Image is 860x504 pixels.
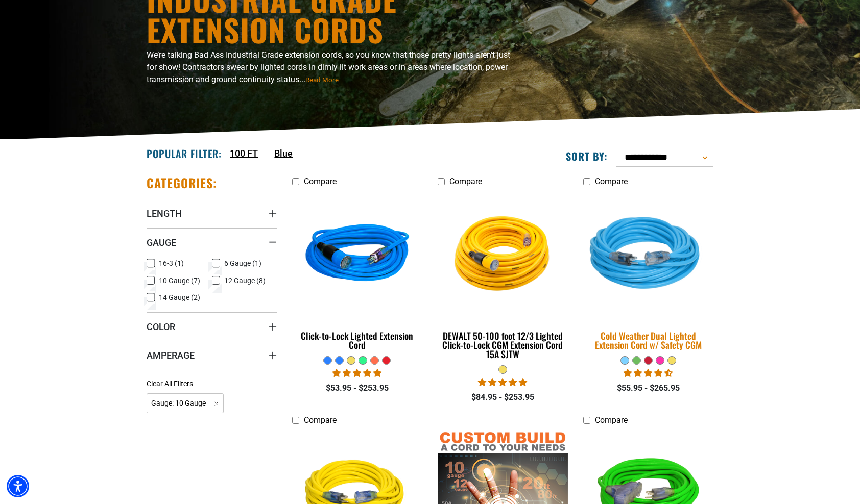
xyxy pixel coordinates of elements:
[159,294,200,301] span: 14 Gauge (2)
[595,177,628,186] span: Compare
[595,415,628,425] span: Compare
[224,260,261,267] span: 6 Gauge (1)
[147,321,175,333] span: Color
[292,382,422,394] div: $53.95 - $253.95
[147,208,182,219] span: Length
[292,331,422,349] div: Click-to-Lock Lighted Extension Cord
[224,277,266,284] span: 12 Gauge (8)
[332,368,381,378] span: 4.87 stars
[583,331,713,349] div: Cold Weather Dual Lighted Extension Cord w/ Safety CGM
[577,190,720,320] img: Light Blue
[438,331,568,359] div: DEWALT 50-100 foot 12/3 Lighted Click-to-Lock CGM Extension Cord 15A SJTW
[230,146,258,160] a: 100 FT
[624,368,673,378] span: 4.62 stars
[478,377,527,387] span: 4.84 stars
[438,391,568,404] div: $84.95 - $253.95
[449,177,482,186] span: Compare
[147,175,217,191] h2: Categories:
[305,76,339,84] span: Read More
[147,393,224,413] span: Gauge: 10 Gauge
[147,312,277,341] summary: Color
[566,149,608,163] label: Sort by:
[147,147,222,160] h2: Popular Filter:
[292,191,422,356] a: blue Click-to-Lock Lighted Extension Cord
[304,415,337,425] span: Compare
[147,237,176,248] span: Gauge
[159,260,184,267] span: 16-3 (1)
[147,49,519,86] p: We’re talking Bad Ass Industrial Grade extension cords, so you know that those pretty lights aren...
[147,380,193,388] span: Clear All Filters
[147,349,195,361] span: Amperage
[147,228,277,257] summary: Gauge
[159,277,200,284] span: 10 Gauge (7)
[274,146,293,160] a: Blue
[583,382,713,394] div: $55.95 - $265.95
[147,379,197,389] a: Clear All Filters
[147,199,277,228] summary: Length
[147,341,277,369] summary: Amperage
[147,398,224,408] a: Gauge: 10 Gauge
[438,191,568,365] a: DEWALT 50-100 foot 12/3 Lighted Click-to-Lock CGM Extension Cord 15A SJTW DEWALT 50-100 foot 12/3...
[304,177,337,186] span: Compare
[583,191,713,356] a: Light Blue Cold Weather Dual Lighted Extension Cord w/ Safety CGM
[293,196,422,314] img: blue
[438,196,567,314] img: DEWALT 50-100 foot 12/3 Lighted Click-to-Lock CGM Extension Cord 15A SJTW
[7,475,29,497] div: Accessibility Menu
